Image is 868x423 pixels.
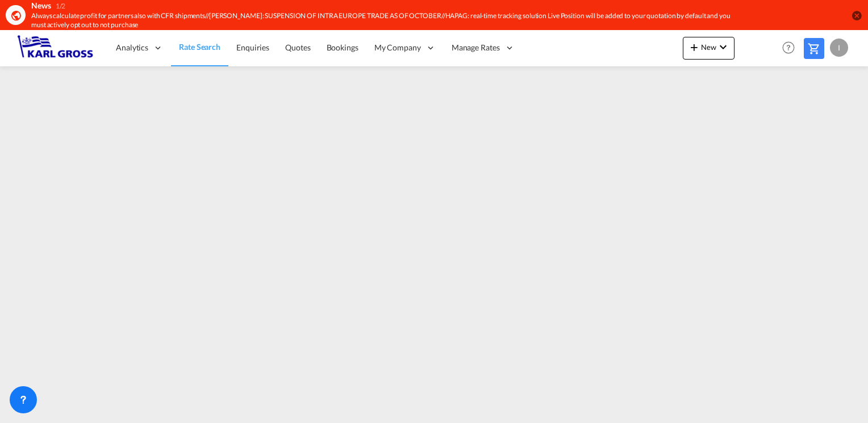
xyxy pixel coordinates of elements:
div: Manage Rates [444,29,523,66]
a: Rate Search [171,29,228,66]
div: I [830,39,848,57]
img: 3269c73066d711f095e541db4db89301.png [17,35,94,61]
span: Analytics [116,42,148,53]
div: My Company [366,29,444,66]
span: Help [779,38,798,57]
button: icon-close-circle [851,10,862,21]
a: Bookings [319,29,366,66]
span: My Company [374,42,421,53]
span: Bookings [327,43,358,52]
div: Always calculate profit for partners also with CFR shipments//YANG MING: SUSPENSION OF INTRA EURO... [31,11,734,31]
a: Quotes [277,29,318,66]
a: Enquiries [228,29,277,66]
md-icon: icon-chevron-down [716,40,730,54]
md-icon: icon-plus 400-fg [687,40,701,54]
md-icon: icon-earth [10,10,22,21]
button: icon-plus 400-fgNewicon-chevron-down [683,37,735,60]
div: Analytics [108,29,171,66]
span: Rate Search [179,42,220,52]
span: Manage Rates [452,42,500,53]
span: New [687,43,730,52]
span: Quotes [285,43,310,52]
div: 1/2 [56,2,66,11]
span: Enquiries [236,43,269,52]
div: Help [779,38,804,58]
